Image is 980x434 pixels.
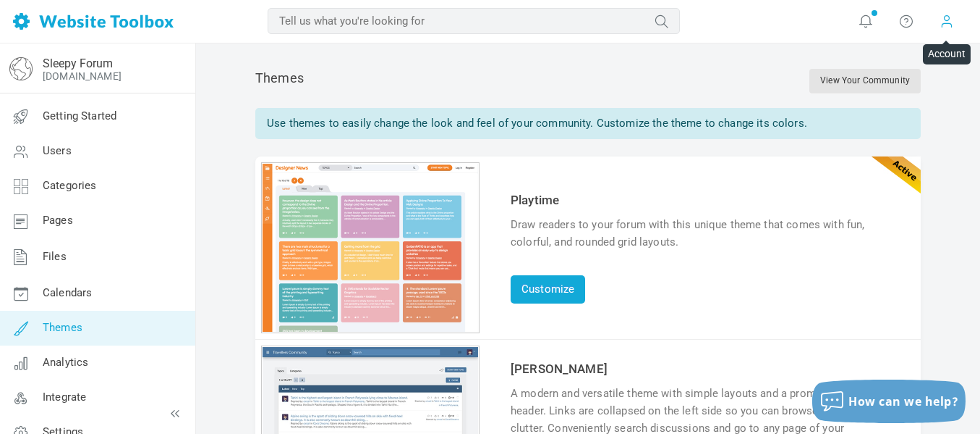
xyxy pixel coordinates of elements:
[43,70,122,82] a: [DOMAIN_NAME]
[511,362,608,376] a: [PERSON_NAME]
[809,69,921,93] a: View Your Community
[263,322,478,335] a: Customize theme
[9,57,33,80] img: globe-icon.png
[511,216,895,251] div: Draw readers to your forum with this unique theme that comes with fun, colorful, and rounded grid...
[43,391,86,404] span: Integrate
[43,144,72,157] span: Users
[848,393,958,409] span: How can we help?
[43,109,116,122] span: Getting Started
[263,164,478,332] img: playtime_thumb.jpg
[923,44,971,64] div: Account
[43,286,92,299] span: Calendars
[43,57,113,70] a: Sleepy Forum
[511,275,585,304] a: Customize
[43,250,67,263] span: Files
[43,179,97,192] span: Categories
[43,214,73,227] span: Pages
[268,8,680,34] input: Tell us what you're looking for
[43,356,88,369] span: Analytics
[43,321,82,334] span: Themes
[255,69,921,93] div: Themes
[507,188,899,212] td: Playtime
[255,108,921,139] div: Use themes to easily change the look and feel of your community. Customize the theme to change it...
[812,380,966,423] button: How can we help?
